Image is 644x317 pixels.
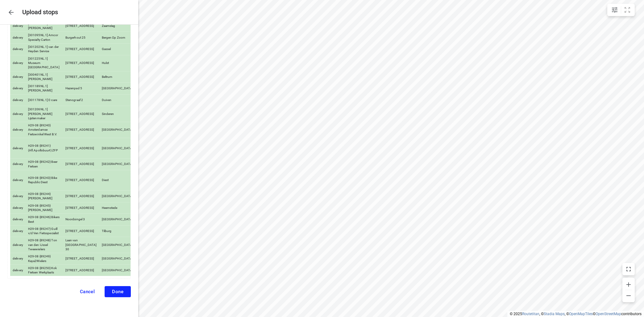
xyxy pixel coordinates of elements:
td: Burgerhout 25 [63,32,99,44]
td: Gassel [99,44,136,55]
td: delivery [10,94,26,106]
td: [STREET_ADDRESS] [63,122,99,138]
td: H29-08 {89240} Amsterdamse Fietswinkel West B.V. [26,122,63,138]
div: small contained button group [607,4,635,16]
td: Hazenpad 5 [63,83,99,95]
a: Routetitan [522,312,539,316]
td: delivery [10,170,26,190]
td: delivery [10,71,26,83]
td: [GEOGRAPHIC_DATA] [99,264,136,276]
td: [300401NL.1] [PERSON_NAME] [26,71,63,83]
td: [301202NL.1] van der Heyden Service [26,44,63,55]
td: H29-08 {89246} Bikers Best [26,214,63,226]
td: delivery [10,106,26,122]
td: Heemstede [99,202,136,214]
td: H29-08 {89247} Guill v/d Ven Fietsspecialist [26,225,63,237]
h5: Upload stops [22,9,58,16]
td: [STREET_ADDRESS] [63,253,99,265]
td: [STREET_ADDRESS] [63,71,99,83]
td: Stenograaf 2 [63,94,99,106]
button: Cancel [73,286,102,297]
span: Done [112,289,123,294]
td: delivery [10,237,26,253]
td: Diest [99,170,136,190]
td: [GEOGRAPHIC_DATA] [99,253,136,265]
td: delivery [10,264,26,276]
a: OpenMapTiles [569,312,593,316]
td: [GEOGRAPHIC_DATA] [99,214,136,226]
td: H29-08 {89244} [PERSON_NAME] [26,191,63,202]
td: H29-08 {89248} Ton van den IJssel Tweewielers [26,237,63,253]
td: [301095NL.1] Amcor Specialty Carton [26,32,63,44]
td: [301094NL.1] [PERSON_NAME] [26,20,63,32]
td: Zaamslag [99,20,136,32]
td: delivery [10,225,26,237]
td: [301178NL.1] E-care [26,94,63,106]
td: [STREET_ADDRESS] [63,158,99,170]
td: [STREET_ADDRESS] [63,264,99,276]
td: H29-08 {89249} Kaya2Wielers [26,253,63,265]
td: [STREET_ADDRESS] [63,55,99,71]
td: delivery [10,83,26,95]
td: [STREET_ADDRESS] [63,106,99,122]
td: delivery [10,122,26,138]
td: [GEOGRAPHIC_DATA] [99,83,136,95]
td: [GEOGRAPHIC_DATA] [99,122,136,138]
td: delivery [10,158,26,170]
td: delivery [10,55,26,71]
td: delivery [10,32,26,44]
td: [GEOGRAPHIC_DATA] [99,158,136,170]
span: Cancel [80,289,95,294]
td: H29-08 {89245} [PERSON_NAME] [26,202,63,214]
td: delivery [10,44,26,55]
td: [301225NL.1] Museum [GEOGRAPHIC_DATA] [26,55,63,71]
button: Done [105,286,131,297]
td: [301189NL.1] [PERSON_NAME] [26,83,63,95]
td: [GEOGRAPHIC_DATA] [99,138,136,158]
td: H29-08 {89242} Beer Fietsen [26,158,63,170]
td: Laan van [GEOGRAPHIC_DATA] 30 [63,237,99,253]
td: delivery [10,138,26,158]
td: [STREET_ADDRESS] [63,191,99,202]
td: H29-08 {89250} Kok Fietsen Werkplaats [26,264,63,276]
li: © 2025 , © , © © contributors [510,312,642,316]
td: delivery [10,253,26,265]
td: [STREET_ADDRESS] [63,202,99,214]
td: [GEOGRAPHIC_DATA] [99,191,136,202]
td: Hulst [99,55,136,71]
td: [GEOGRAPHIC_DATA] [99,237,136,253]
td: Beltrum [99,71,136,83]
button: Map settings [609,4,621,16]
td: [STREET_ADDRESS] [63,170,99,190]
td: delivery [10,20,26,32]
td: Bergen Op Zoom [99,32,136,44]
td: delivery [10,191,26,202]
td: [STREET_ADDRESS] [63,20,99,32]
a: OpenStreetMap [596,312,621,316]
td: H29-08 {89243} Bike Republic Diest [26,170,63,190]
td: Sinderen [99,106,136,122]
td: [STREET_ADDRESS] [63,138,99,158]
td: H29-08 {89241} (Afl.Apollobuurt) ZFP [26,138,63,158]
td: delivery [10,202,26,214]
td: [STREET_ADDRESS] [63,225,99,237]
td: delivery [10,214,26,226]
td: Tilburg [99,225,136,237]
td: [STREET_ADDRESS] [63,44,99,55]
td: Duiven [99,94,136,106]
td: [301206NL.1] [PERSON_NAME] Lijstenmaker [26,106,63,122]
a: Stadia Maps [544,312,565,316]
td: Noordsingel 3 [63,214,99,226]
